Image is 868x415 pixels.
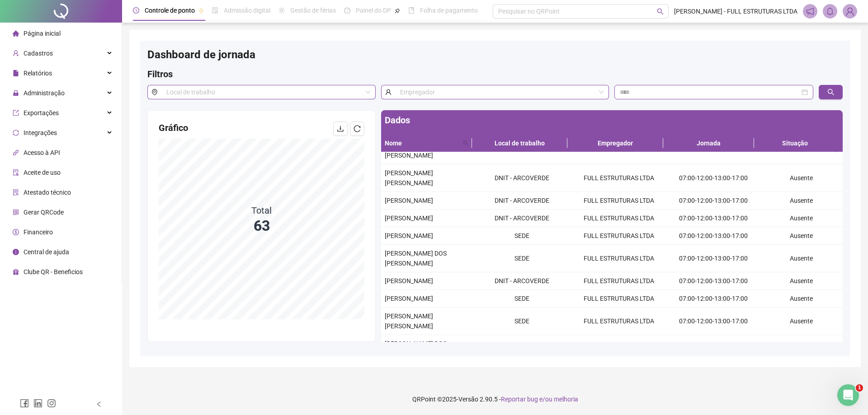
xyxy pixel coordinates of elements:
[667,227,759,245] td: 07:00-12:00-13:00-17:00
[856,384,863,392] span: 1
[674,6,797,16] span: [PERSON_NAME] - FULL ESTRUTURAS LTDA
[337,125,344,132] span: download
[667,290,759,308] td: 07:00-12:00-13:00-17:00
[473,227,570,245] td: SEDE
[759,335,843,363] td: Ausente
[667,335,759,363] td: 07:00-12:00-13:00-17:00
[224,7,270,14] span: Admissão digital
[667,308,759,335] td: 07:00-12:00-13:00-17:00
[759,192,843,210] td: Ausente
[570,308,667,335] td: FULL ESTRUTURAS LTDA
[278,7,285,14] span: sun
[667,210,759,227] td: 07:00-12:00-13:00-17:00
[667,245,759,272] td: 07:00-12:00-13:00-17:00
[385,250,447,267] span: [PERSON_NAME] DOS [PERSON_NAME]
[96,401,102,407] span: left
[122,383,868,415] footer: QRPoint © 2025 - 2.90.5 -
[13,110,19,116] span: export
[473,290,570,308] td: SEDE
[13,189,19,196] span: solution
[198,8,204,14] span: pushpin
[473,164,570,192] td: DNIT - ARCOVERDE
[461,136,470,150] span: search
[24,109,59,117] span: Exportações
[159,122,188,133] span: Gráfico
[133,7,139,14] span: clock-circle
[843,5,857,18] img: 71489
[567,135,663,152] th: Empregador
[458,396,478,403] span: Versão
[24,248,69,256] span: Central de ajuda
[13,249,19,255] span: info-circle
[385,295,433,302] span: [PERSON_NAME]
[759,210,843,227] td: Ausente
[33,399,42,408] span: linkedin
[24,89,65,97] span: Administração
[24,149,60,156] span: Acesso à API
[24,129,57,136] span: Integrações
[13,209,19,215] span: qrcode
[408,7,415,14] span: book
[385,232,433,239] span: [PERSON_NAME]
[759,227,843,245] td: Ausente
[759,245,843,272] td: Ausente
[24,268,83,275] span: Clube QR - Beneficios
[13,90,19,96] span: lock
[385,115,410,126] span: Dados
[473,335,570,363] td: SEDE
[13,169,19,176] span: audit
[667,272,759,290] td: 07:00-12:00-13:00-17:00
[570,290,667,308] td: FULL ESTRUTURAS LTDA
[837,384,859,406] iframe: Intercom live chat
[47,399,56,408] span: instagram
[385,122,433,159] span: [PERSON_NAME] ANTONIALDO [PERSON_NAME] [PERSON_NAME]
[24,70,52,77] span: Relatórios
[24,169,61,176] span: Aceite de uso
[473,245,570,272] td: SEDE
[570,335,667,363] td: FULL ESTRUTURAS LTDA
[657,8,664,15] span: search
[13,149,19,156] span: api
[473,192,570,210] td: DNIT - ARCOVERDE
[570,272,667,290] td: FULL ESTRUTURAS LTDA
[385,312,433,330] span: [PERSON_NAME] [PERSON_NAME]
[759,164,843,192] td: Ausente
[147,69,173,79] span: Filtros
[147,48,255,61] span: Dashboard de jornada
[385,138,459,148] span: Nome
[501,396,578,403] span: Reportar bug e/ou melhoria
[472,135,567,152] th: Local de trabalho
[24,228,53,236] span: Financeiro
[395,8,400,14] span: pushpin
[667,164,759,192] td: 07:00-12:00-13:00-17:00
[145,7,195,14] span: Controle de ponto
[826,7,834,15] span: bell
[463,140,468,146] span: search
[24,189,71,196] span: Atestado técnico
[13,30,19,37] span: home
[754,135,836,152] th: Situação
[663,135,754,152] th: Jornada
[570,164,667,192] td: FULL ESTRUTURAS LTDA
[13,70,19,76] span: file
[13,130,19,136] span: sync
[13,229,19,235] span: dollar
[24,209,64,216] span: Gerar QRCode
[385,340,447,357] span: [PERSON_NAME] DOS [PERSON_NAME]
[385,214,433,222] span: [PERSON_NAME]
[212,7,218,14] span: file-done
[147,85,161,99] span: environment
[570,227,667,245] td: FULL ESTRUTURAS LTDA
[759,290,843,308] td: Ausente
[13,269,19,275] span: gift
[385,197,433,204] span: [PERSON_NAME]
[570,245,667,272] td: FULL ESTRUTURAS LTDA
[13,50,19,56] span: user-add
[667,192,759,210] td: 07:00-12:00-13:00-17:00
[354,125,361,132] span: reload
[24,30,61,37] span: Página inicial
[473,308,570,335] td: SEDE
[570,210,667,227] td: FULL ESTRUTURAS LTDA
[385,169,433,187] span: [PERSON_NAME] [PERSON_NAME]
[344,7,350,14] span: dashboard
